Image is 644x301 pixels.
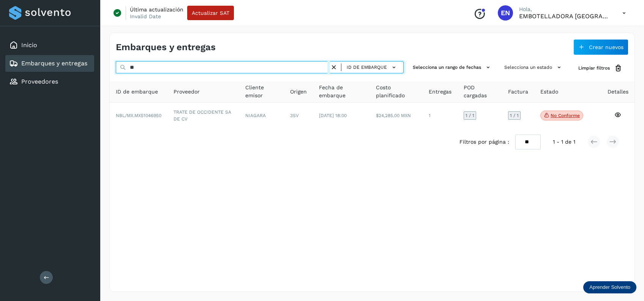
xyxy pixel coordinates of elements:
[344,62,400,73] button: ID de embarque
[319,84,364,100] span: Fecha de embarque
[540,88,558,96] span: Estado
[116,113,161,118] span: NBL/MX.MX51046950
[319,113,347,118] span: [DATE] 18:00
[510,113,519,118] span: 1 / 1
[459,138,509,146] span: Filtros por página :
[174,88,200,96] span: Proveedor
[167,103,239,128] td: TRATE DE OCCIDENTE SA DE CV
[5,37,94,54] div: Inicio
[116,88,158,96] span: ID de embarque
[519,6,610,13] p: Hola,
[130,13,161,20] p: Invalid Date
[192,10,229,16] span: Actualizar SAT
[423,103,458,128] td: 1
[21,78,58,85] a: Proveedores
[187,6,234,20] button: Actualizar SAT
[245,84,278,100] span: Cliente emisor
[130,6,183,13] p: Última actualización
[573,39,628,55] button: Crear nuevos
[347,64,387,71] span: ID de embarque
[608,88,628,96] span: Detalles
[464,84,496,100] span: POD cargadas
[501,61,566,74] button: Selecciona un estado
[21,60,87,67] a: Embarques y entregas
[370,103,423,128] td: $24,285.00 MXN
[551,113,580,118] p: No conforme
[589,44,623,50] span: Crear nuevos
[284,103,313,128] td: 3SV
[239,103,284,128] td: NIAGARA
[376,84,417,100] span: Costo planificado
[290,88,307,96] span: Origen
[21,41,37,49] a: Inicio
[5,55,94,72] div: Embarques y entregas
[410,61,495,74] button: Selecciona un rango de fechas
[466,113,474,118] span: 1 / 1
[589,284,630,290] p: Aprender Solvento
[429,88,451,96] span: Entregas
[572,61,628,75] button: Limpiar filtros
[578,65,610,71] span: Limpiar filtros
[5,73,94,90] div: Proveedores
[519,13,610,20] p: EMBOTELLADORA NIAGARA DE MEXICO
[508,88,528,96] span: Factura
[116,42,216,53] h4: Embarques y entregas
[553,138,575,146] span: 1 - 1 de 1
[583,281,636,293] div: Aprender Solvento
